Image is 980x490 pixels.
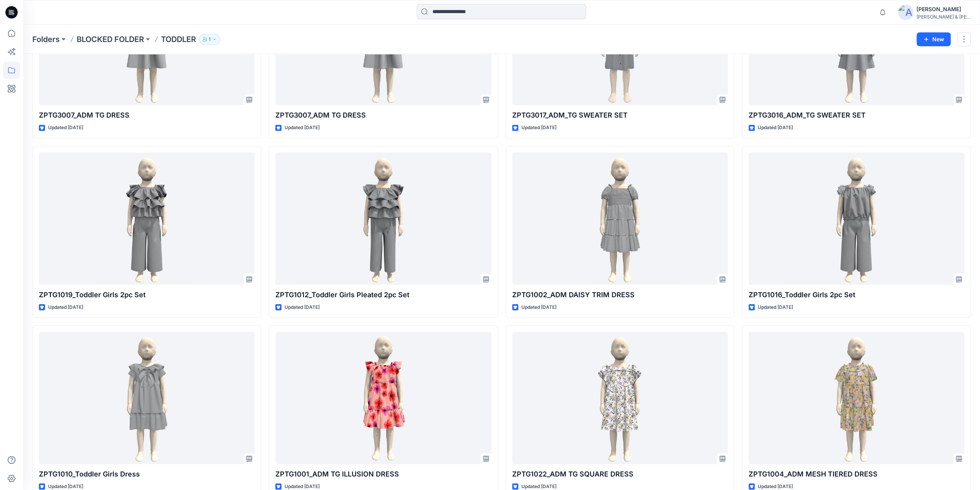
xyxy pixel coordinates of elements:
[749,332,964,464] a: ZPTG1004_ADM MESH TIERED DRESS
[39,290,255,300] p: ZPTG1019_Toddler Girls 2pc Set
[161,34,196,45] p: TODDLER
[275,110,491,121] p: ZPTG3007_ADM TG DRESS
[512,332,728,464] a: ZPTG1022_ADM TG SQUARE DRESS
[749,153,964,285] a: ZPTG1016_Toddler Girls 2pc Set
[275,332,491,464] a: ZPTG1001_ADM TG ILLUSION DRESS
[521,303,556,312] p: Updated [DATE]
[275,153,491,285] a: ZPTG1012_Toddler Girls Pleated 2pc Set
[48,124,83,132] p: Updated [DATE]
[758,303,793,312] p: Updated [DATE]
[209,35,211,44] p: 1
[512,290,728,300] p: ZPTG1002_ADM DAISY TRIM DRESS
[285,124,320,132] p: Updated [DATE]
[916,5,970,14] div: [PERSON_NAME]
[77,34,144,45] a: BLOCKED FOLDER
[898,5,913,20] img: avatar
[512,153,728,285] a: ZPTG1002_ADM DAISY TRIM DRESS
[285,303,320,312] p: Updated [DATE]
[749,290,964,300] p: ZPTG1016_Toddler Girls 2pc Set
[749,469,964,480] p: ZPTG1004_ADM MESH TIERED DRESS
[916,32,951,46] button: New
[512,469,728,480] p: ZPTG1022_ADM TG SQUARE DRESS
[39,469,255,480] p: ZPTG1010_Toddler Girls Dress
[32,34,60,45] a: Folders
[39,110,255,121] p: ZPTG3007_ADM TG DRESS
[48,303,83,312] p: Updated [DATE]
[199,34,220,45] button: 1
[512,110,728,121] p: ZPTG3017_ADM_TG SWEATER SET
[275,469,491,480] p: ZPTG1001_ADM TG ILLUSION DRESS
[521,124,556,132] p: Updated [DATE]
[916,14,970,20] div: [PERSON_NAME] & [PERSON_NAME]
[39,332,255,464] a: ZPTG1010_Toddler Girls Dress
[275,290,491,300] p: ZPTG1012_Toddler Girls Pleated 2pc Set
[758,124,793,132] p: Updated [DATE]
[749,110,964,121] p: ZPTG3016_ADM_TG SWEATER SET
[39,153,255,285] a: ZPTG1019_Toddler Girls 2pc Set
